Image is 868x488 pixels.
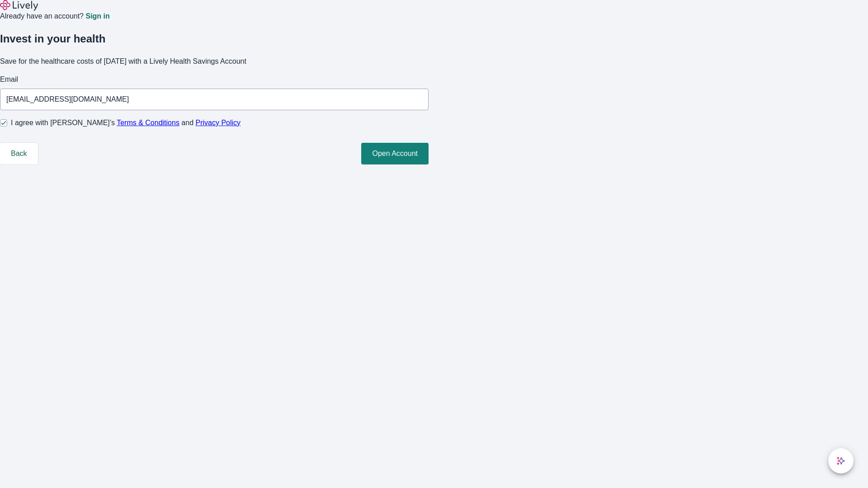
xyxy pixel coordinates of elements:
span: I agree with [PERSON_NAME]’s and [11,117,241,128]
svg: Lively AI Assistant [836,456,845,465]
a: Terms & Conditions [117,119,179,127]
button: chat [828,448,854,474]
button: Open Account [361,143,429,164]
a: Privacy Policy [196,119,241,127]
a: Sign in [85,13,109,20]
